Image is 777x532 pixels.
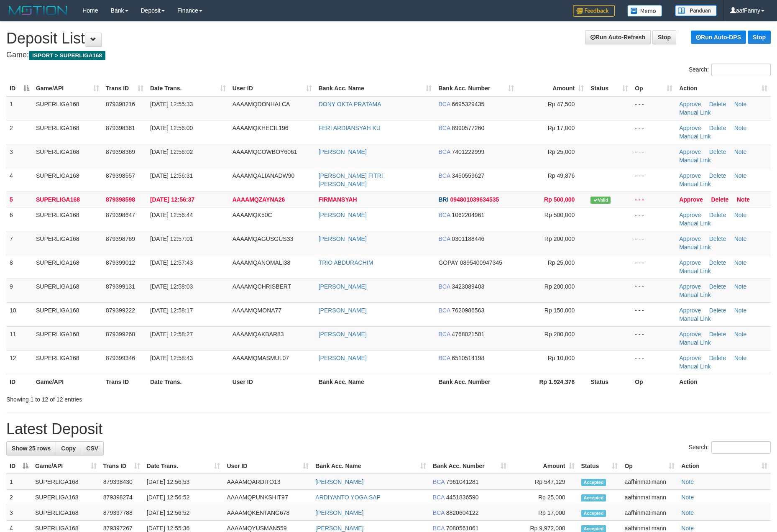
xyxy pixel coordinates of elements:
h4: Game: [6,51,771,59]
th: Action: activate to sort column ascending [678,458,771,474]
span: 879398769 [106,235,135,242]
span: 879398557 [106,172,135,179]
td: 1 [6,96,33,120]
th: ID: activate to sort column descending [6,458,32,474]
span: Rp 200,000 [544,235,575,242]
a: Manual Link [679,109,711,116]
span: AAAAMQCHRISBERT [233,283,291,290]
a: Manual Link [679,339,711,346]
span: [DATE] 12:58:03 [150,283,193,290]
a: Approve [679,148,701,155]
a: Note [734,331,747,338]
td: SUPERLIGA168 [32,505,100,521]
td: AAAAMQPUNKSHIT97 [223,490,312,505]
th: Bank Acc. Number [435,374,517,389]
img: Button%20Memo.svg [627,5,662,17]
th: Date Trans.: activate to sort column ascending [143,458,224,474]
td: 3 [6,505,32,521]
a: Note [734,355,747,361]
span: Rp 25,000 [548,259,575,266]
span: 879399222 [106,307,135,314]
a: Approve [679,212,701,218]
td: - - - [631,144,676,168]
td: 1 [6,474,32,490]
a: Run Auto-DPS [691,31,746,44]
td: 879398430 [100,474,143,490]
div: Showing 1 to 12 of 12 entries [6,392,317,404]
input: Search: [711,64,771,76]
td: - - - [631,207,676,231]
th: Trans ID: activate to sort column ascending [102,81,147,96]
th: Status: activate to sort column ascending [587,81,631,96]
span: Copy 3450559627 to clipboard [452,172,484,179]
td: AAAAMQARDITO13 [223,474,312,490]
span: Copy 4451836590 to clipboard [446,494,479,501]
span: 879399012 [106,259,135,266]
td: Rp 547,129 [510,474,578,490]
a: Approve [679,283,701,290]
th: Op [631,374,676,389]
td: 5 [6,192,33,207]
td: 2 [6,490,32,505]
a: CSV [81,441,104,455]
td: 4 [6,168,33,192]
th: ID [6,374,33,389]
td: 879397788 [100,505,143,521]
a: Note [734,125,747,131]
span: Copy 6695329435 to clipboard [452,101,484,107]
th: Amount: activate to sort column ascending [517,81,587,96]
td: 8 [6,255,33,279]
td: SUPERLIGA168 [33,168,102,192]
th: Action: activate to sort column ascending [676,81,771,96]
h1: Latest Deposit [6,421,771,437]
th: Action [676,374,771,389]
a: Approve [679,125,701,131]
a: Stop [748,31,771,44]
span: Copy 0895400947345 to clipboard [460,259,502,266]
span: AAAAMQAKBAR83 [233,331,284,338]
a: Note [734,259,747,266]
span: Copy 0301188446 to clipboard [452,235,484,242]
span: Rp 25,000 [548,148,575,155]
td: Rp 17,000 [510,505,578,521]
span: AAAAMQMONA77 [233,307,281,314]
span: 879399268 [106,331,135,338]
a: Note [681,509,694,516]
a: Note [734,172,747,179]
th: Trans ID [102,374,147,389]
img: panduan.png [675,5,717,16]
a: Approve [679,259,701,266]
span: Rp 200,000 [544,331,575,338]
span: BRI [438,196,448,203]
a: Note [681,525,694,532]
a: [PERSON_NAME] [315,509,363,516]
th: Status [587,374,631,389]
td: 879398274 [100,490,143,505]
td: 6 [6,207,33,231]
span: AAAAMQZAYNA26 [233,196,285,203]
span: Copy 8820604122 to clipboard [446,509,479,516]
th: Game/API: activate to sort column ascending [33,81,102,96]
span: Rp 500,000 [544,212,575,218]
a: Show 25 rows [6,441,56,455]
a: FERI ARDIANSYAH KU [319,125,381,131]
td: aafhinmatimann [621,505,678,521]
a: Note [734,307,747,314]
th: Date Trans. [147,374,229,389]
td: SUPERLIGA168 [33,302,102,326]
a: Delete [709,283,726,290]
th: Rp 1.924.376 [517,374,587,389]
td: SUPERLIGA168 [33,231,102,255]
a: Note [681,478,694,485]
td: 9 [6,279,33,302]
span: Copy 7080561061 to clipboard [446,525,479,532]
a: Note [734,235,747,242]
span: [DATE] 12:57:43 [150,259,193,266]
span: Copy 1062204961 to clipboard [452,212,484,218]
span: Copy 7961041281 to clipboard [446,478,479,485]
span: AAAAMQALIANADW90 [233,172,295,179]
a: Manual Link [679,363,711,370]
td: 10 [6,302,33,326]
td: SUPERLIGA168 [33,144,102,168]
a: Delete [709,331,726,338]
